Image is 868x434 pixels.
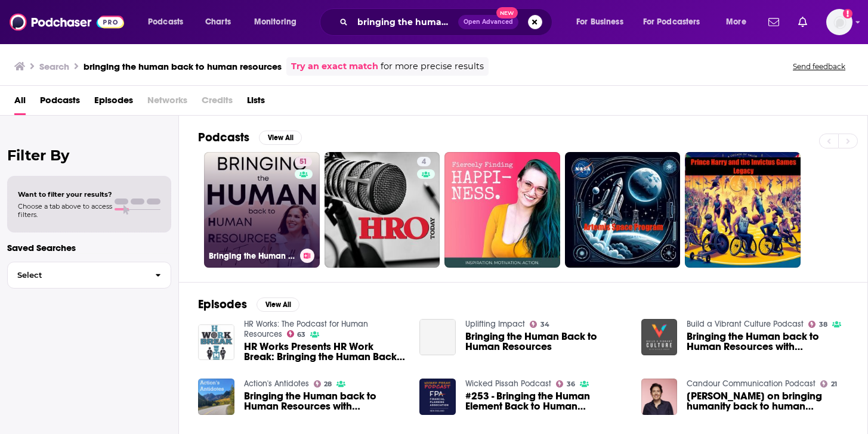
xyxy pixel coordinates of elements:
[244,319,368,339] a: HR Works: The Podcast for Human Resources
[84,61,282,72] h3: bringing the human back to human resources
[39,61,69,72] h3: Search
[246,13,312,32] button: open menu
[419,379,456,415] img: #253 - Bringing the Human Element Back to Human Resources – with Angela Sarver
[147,91,187,115] span: Networks
[381,60,484,73] span: for more precise results
[465,391,627,411] span: #253 - Bringing the Human Element Back to Human Resources – with [PERSON_NAME]
[244,342,406,362] a: HR Works Presents HR Work Break: Bringing the Human Back to Human Resources
[726,14,746,30] span: More
[18,190,112,199] span: Want to filter your results?
[843,9,852,18] svg: Add a profile image
[808,321,827,328] a: 38
[198,379,234,415] img: Bringing the Human back to Human Resources with Traci Chernoff
[826,9,852,35] img: User Profile
[314,380,332,387] a: 28
[641,319,678,355] img: Bringing the Human back to Human Resources with Traci Chernoff
[687,319,804,329] a: Build a Vibrant Culture Podcast
[8,271,146,279] span: Select
[576,14,623,30] span: For Business
[7,242,171,253] p: Saved Searches
[422,156,426,168] span: 4
[556,380,575,387] a: 36
[540,322,549,327] span: 34
[291,60,378,73] a: Try an exact match
[299,156,307,168] span: 51
[635,13,718,32] button: open menu
[331,8,564,36] div: Search podcasts, credits, & more...
[204,152,320,268] a: 51Bringing the Human back to Human Resources
[826,9,852,35] button: Show profile menu
[567,382,575,387] span: 36
[465,379,551,389] a: Wicked Pissah Podcast
[687,391,848,411] span: [PERSON_NAME] on bringing humanity back to human resources (#29)
[209,251,295,261] h3: Bringing the Human back to Human Resources
[247,91,265,115] a: Lists
[94,91,133,115] a: Episodes
[419,319,456,355] a: Bringing the Human Back to Human Resources
[764,12,784,32] a: Show notifications dropdown
[530,321,549,328] a: 34
[259,131,302,145] button: View All
[40,91,80,115] a: Podcasts
[464,19,513,25] span: Open Advanced
[465,331,627,352] a: Bringing the Human Back to Human Resources
[687,391,848,411] a: Belinda Winter on bringing humanity back to human resources (#29)
[641,379,678,415] img: Belinda Winter on bringing humanity back to human resources (#29)
[244,379,309,389] a: Action's Antidotes
[287,330,306,337] a: 63
[197,13,238,32] a: Charts
[687,331,848,352] a: Bringing the Human back to Human Resources with Traci Chernoff
[643,14,700,30] span: For Podcasters
[254,14,296,30] span: Monitoring
[687,331,848,352] span: Bringing the Human back to Human Resources with [PERSON_NAME]
[205,14,231,30] span: Charts
[14,91,26,115] a: All
[496,7,518,18] span: New
[148,14,183,30] span: Podcasts
[458,15,518,29] button: Open AdvancedNew
[244,391,406,411] a: Bringing the Human back to Human Resources with Traci Chernoff
[297,332,305,337] span: 63
[140,13,199,32] button: open menu
[819,322,827,327] span: 38
[198,130,302,145] a: PodcastsView All
[324,382,332,387] span: 28
[325,152,440,268] a: 4
[687,379,816,389] a: Candour Communication Podcast
[568,13,638,32] button: open menu
[198,297,299,312] a: EpisodesView All
[465,319,525,329] a: Uplifting Impact
[831,382,837,387] span: 21
[257,297,299,312] button: View All
[198,324,234,361] img: HR Works Presents HR Work Break: Bringing the Human Back to Human Resources
[10,11,124,33] img: Podchaser - Follow, Share and Rate Podcasts
[820,380,837,387] a: 21
[295,157,312,166] a: 51
[718,13,761,32] button: open menu
[198,130,249,145] h2: Podcasts
[7,147,171,164] h2: Filter By
[7,262,171,289] button: Select
[826,9,852,35] span: Logged in as systemsteam
[789,61,849,72] button: Send feedback
[793,12,812,32] a: Show notifications dropdown
[417,157,431,166] a: 4
[202,91,233,115] span: Credits
[353,13,458,32] input: Search podcasts, credits, & more...
[465,391,627,411] a: #253 - Bringing the Human Element Back to Human Resources – with Angela Sarver
[244,391,406,411] span: Bringing the Human back to Human Resources with [PERSON_NAME]
[18,202,112,219] span: Choose a tab above to access filters.
[198,297,247,312] h2: Episodes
